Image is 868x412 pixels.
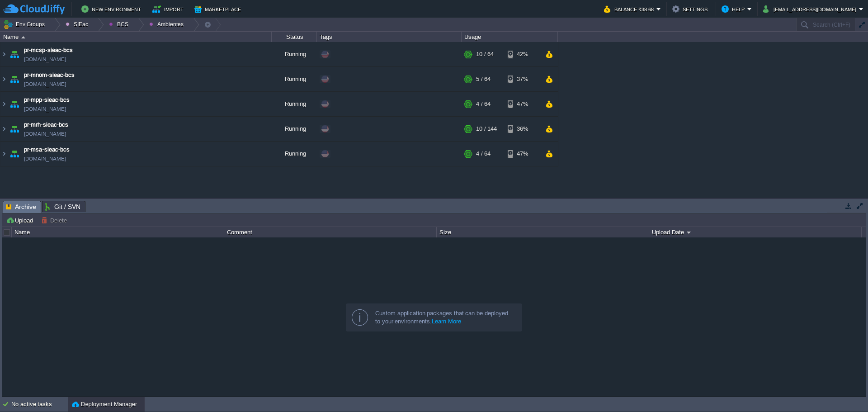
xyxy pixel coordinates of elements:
div: Custom application packages that can be deployed to your environments. [375,309,514,326]
img: AMDAwAAAACH5BAEAAAAALAAAAAABAAEAAAICRAEAOw== [0,42,8,66]
div: 4 / 64 [476,142,491,166]
a: Learn More [432,318,461,325]
div: Running [272,117,317,141]
a: pr-msa-sieac-bcs [24,145,70,154]
div: 47% [508,92,537,116]
div: 47% [508,142,537,166]
img: AMDAwAAAACH5BAEAAAAALAAAAAABAAEAAAICRAEAOw== [0,67,8,91]
button: Ambientes [149,18,187,31]
img: AMDAwAAAACH5BAEAAAAALAAAAAABAAEAAAICRAEAOw== [21,36,25,38]
div: Status [272,32,316,42]
div: 5 / 64 [476,67,491,91]
button: Import [152,4,186,14]
div: Upload Date [650,227,861,237]
button: SIEac [66,18,91,31]
a: pr-mnom-sieac-bcs [24,71,75,80]
div: Comment [225,227,436,237]
button: Help [722,4,747,14]
div: Tags [317,32,461,42]
img: AMDAwAAAACH5BAEAAAAALAAAAAABAAEAAAICRAEAOw== [0,92,8,116]
div: 10 / 64 [476,42,494,66]
div: Running [272,142,317,166]
img: AMDAwAAAACH5BAEAAAAALAAAAAABAAEAAAICRAEAOw== [8,117,21,141]
iframe: chat widget [830,376,859,403]
a: [DOMAIN_NAME] [24,129,66,138]
div: Running [272,67,317,91]
a: [DOMAIN_NAME] [24,104,66,114]
img: CloudJiffy [3,4,65,15]
div: Size [437,227,649,237]
div: Running [272,92,317,116]
div: 37% [508,67,537,91]
a: pr-mrh-sieac-bcs [24,120,68,129]
a: pr-mpp-sieac-bcs [24,95,70,104]
div: 10 / 144 [476,117,497,141]
img: AMDAwAAAACH5BAEAAAAALAAAAAABAAEAAAICRAEAOw== [8,42,21,66]
img: AMDAwAAAACH5BAEAAAAALAAAAAABAAEAAAICRAEAOw== [8,92,21,116]
div: Running [272,42,317,66]
div: 4 / 64 [476,92,491,116]
button: Settings [672,4,710,14]
a: [DOMAIN_NAME] [24,154,66,163]
a: [DOMAIN_NAME] [24,55,66,64]
img: AMDAwAAAACH5BAEAAAAALAAAAAABAAEAAAICRAEAOw== [0,142,8,166]
div: No active tasks [11,397,68,412]
button: New Environment [81,4,144,14]
img: AMDAwAAAACH5BAEAAAAALAAAAAABAAEAAAICRAEAOw== [8,67,21,91]
button: Delete [41,216,70,224]
div: Name [1,32,271,42]
div: 42% [508,42,537,66]
button: BCS [109,18,132,31]
div: 36% [508,117,537,141]
button: [EMAIL_ADDRESS][DOMAIN_NAME] [763,4,859,14]
img: AMDAwAAAACH5BAEAAAAALAAAAAABAAEAAAICRAEAOw== [0,117,8,141]
img: AMDAwAAAACH5BAEAAAAALAAAAAABAAEAAAICRAEAOw== [8,142,21,166]
button: Deployment Manager [72,400,137,409]
div: Name [12,227,224,237]
button: Env Groups [3,18,48,31]
div: Usage [462,32,557,42]
a: pr-mcsp-sieac-bcs [24,46,73,55]
button: Balance ₹38.68 [604,4,656,14]
span: Git / SVN [45,201,80,212]
a: [DOMAIN_NAME] [24,80,66,89]
button: Marketplace [194,4,244,14]
button: Upload [6,216,36,224]
span: Archive [6,201,36,213]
